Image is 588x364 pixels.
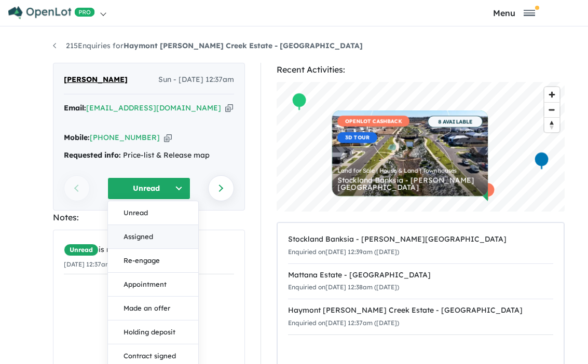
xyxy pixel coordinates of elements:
[108,249,198,273] button: Re-engage
[544,118,559,132] span: Reset bearing to north
[64,150,121,160] strong: Requested info:
[288,248,399,256] small: Enquiried on [DATE] 12:39am ([DATE])
[288,319,399,327] small: Enquiried on [DATE] 12:37am ([DATE])
[64,74,128,86] span: [PERSON_NAME]
[8,6,95,19] img: Openlot PRO Logo White
[277,63,565,77] div: Recent Activities:
[544,102,559,117] button: Zoom out
[53,211,245,225] div: Notes:
[337,132,377,143] span: 3D TOUR
[64,260,138,268] small: [DATE] 12:37am ([DATE])
[225,103,233,114] button: Copy
[64,103,86,113] strong: Email:
[108,320,198,344] button: Holding deposit
[108,297,198,320] button: Made an offer
[288,269,553,282] div: Mattana Estate - [GEOGRAPHIC_DATA]
[164,132,172,143] button: Copy
[288,228,553,264] a: Stockland Banksia - [PERSON_NAME][GEOGRAPHIC_DATA]Enquiried on[DATE] 12:39am ([DATE])
[288,299,553,335] a: Haymont [PERSON_NAME] Creek Estate - [GEOGRAPHIC_DATA]Enquiried on[DATE] 12:37am ([DATE])
[544,117,559,132] button: Reset bearing to north
[277,82,565,212] canvas: Map
[64,149,234,162] div: Price-list & Release map
[480,182,495,201] div: Map marker
[428,116,483,128] span: 8 AVAILABLE
[337,168,483,174] div: Land for Sale | House & Land | Townhouses
[53,40,536,52] nav: breadcrumb
[64,244,234,256] div: is marked.
[53,41,363,50] a: 215Enquiries forHaymont [PERSON_NAME] Creek Estate - [GEOGRAPHIC_DATA]
[107,177,190,200] button: Unread
[337,116,409,127] span: OPENLOT CASHBACK
[108,225,198,249] button: Assigned
[108,201,198,225] button: Unread
[442,8,585,18] button: Toggle navigation
[64,244,99,256] span: Unread
[534,151,549,171] div: Map marker
[337,176,483,191] div: Stockland Banksia - [PERSON_NAME][GEOGRAPHIC_DATA]
[108,273,198,297] button: Appointment
[291,92,307,111] div: Map marker
[288,263,553,300] a: Mattana Estate - [GEOGRAPHIC_DATA]Enquiried on[DATE] 12:38am ([DATE])
[332,110,488,196] a: OPENLOT CASHBACK3D TOUR 8 AVAILABLE Land for Sale | House & Land | Townhouses Stockland Banksia -...
[124,41,363,50] strong: Haymont [PERSON_NAME] Creek Estate - [GEOGRAPHIC_DATA]
[288,233,553,246] div: Stockland Banksia - [PERSON_NAME][GEOGRAPHIC_DATA]
[288,283,399,291] small: Enquiried on [DATE] 12:38am ([DATE])
[544,103,559,117] span: Zoom out
[86,103,221,113] a: [EMAIL_ADDRESS][DOMAIN_NAME]
[158,74,234,86] span: Sun - [DATE] 12:37am
[288,304,553,317] div: Haymont [PERSON_NAME] Creek Estate - [GEOGRAPHIC_DATA]
[64,133,90,142] strong: Mobile:
[544,87,559,102] button: Zoom in
[90,133,160,142] a: [PHONE_NUMBER]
